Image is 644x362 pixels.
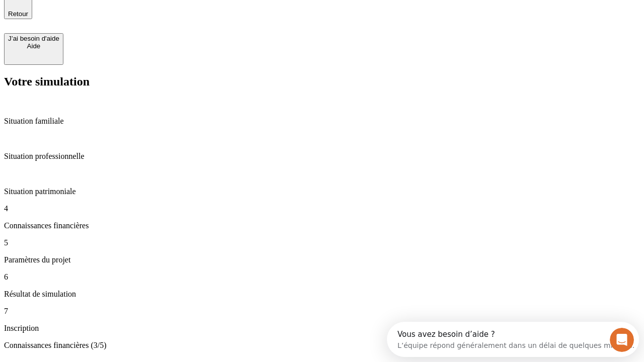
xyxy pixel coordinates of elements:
div: Aide [8,42,59,50]
p: Situation familiale [4,117,640,126]
p: 7 [4,307,640,316]
div: Vous avez besoin d’aide ? [11,9,248,17]
div: Ouvrir le Messenger Intercom [4,4,277,32]
span: Retour [8,10,28,18]
p: Situation professionnelle [4,152,640,161]
p: Paramètres du projet [4,255,640,264]
h2: Votre simulation [4,75,640,88]
p: 5 [4,238,640,247]
p: Inscription [4,324,640,333]
p: Connaissances financières (3/5) [4,341,640,350]
button: J’ai besoin d'aideAide [4,33,63,65]
p: Connaissances financières [4,221,640,230]
p: Situation patrimoniale [4,187,640,196]
div: L’équipe répond généralement dans un délai de quelques minutes. [11,17,248,27]
p: Résultat de simulation [4,290,640,299]
p: 6 [4,273,640,282]
iframe: Intercom live chat discovery launcher [387,322,639,357]
p: 4 [4,204,640,213]
div: J’ai besoin d'aide [8,35,59,42]
iframe: Intercom live chat [610,328,634,352]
